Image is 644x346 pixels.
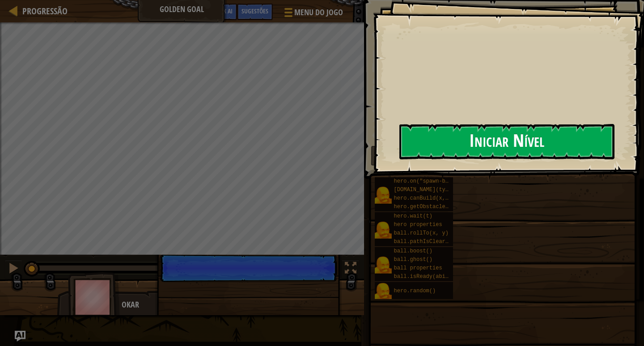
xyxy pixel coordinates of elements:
[394,222,442,228] span: hero properties
[394,265,442,271] span: ball properties
[277,4,348,25] button: Menu do Jogo
[394,239,465,245] span: ball.pathIsClear(x, y)
[217,7,233,15] span: Ask AI
[394,178,471,184] span: hero.on("spawn-ball", f)
[68,272,120,322] img: thang_avatar_frame.png
[394,288,436,294] span: hero.random()
[394,187,475,193] span: [DOMAIN_NAME](type, x, y)
[375,283,392,300] img: portrait.png
[4,260,22,278] button: Ctrl + P: Pause
[18,5,68,17] a: Progressão
[375,187,392,204] img: portrait.png
[394,248,432,254] span: ball.boost()
[394,213,432,219] span: hero.wait(t)
[394,230,449,236] span: ball.rollTo(x, y)
[375,256,392,273] img: portrait.png
[399,124,614,159] button: Iniciar Nível
[15,331,25,342] button: Ask AI
[394,256,432,263] span: ball.ghost()
[122,299,298,311] div: Okar
[394,204,471,210] span: hero.getObstacleAt(x, y)
[294,7,343,18] span: Menu do Jogo
[375,222,392,239] img: portrait.png
[394,195,455,201] span: hero.canBuild(x, y)
[371,145,497,166] button: Rodar ⇧↵
[394,273,462,280] span: ball.isReady(ability)
[241,7,268,15] span: Sugestões
[22,5,68,17] span: Progressão
[342,260,360,278] button: Toggle fullscreen
[213,4,237,20] button: Ask AI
